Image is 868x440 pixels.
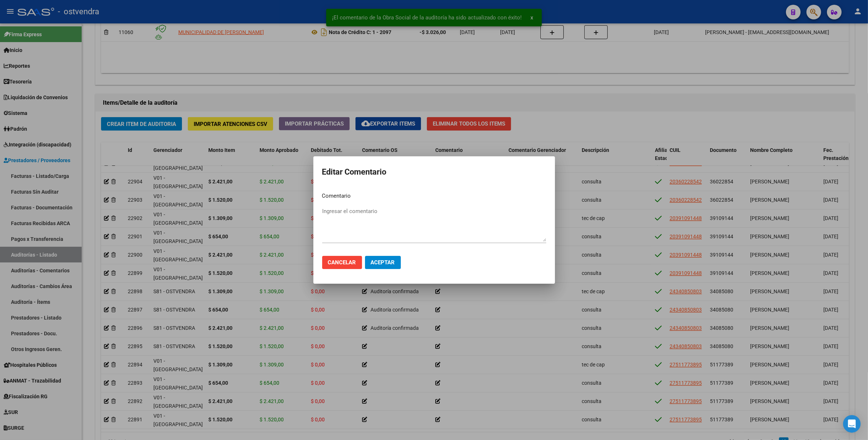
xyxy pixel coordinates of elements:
[322,165,546,179] h2: Editar Comentario
[843,415,861,433] div: Open Intercom Messenger
[322,256,362,269] button: Cancelar
[365,256,401,269] button: Aceptar
[328,259,356,266] span: Cancelar
[322,192,546,200] p: Comentario
[371,259,395,266] span: Aceptar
